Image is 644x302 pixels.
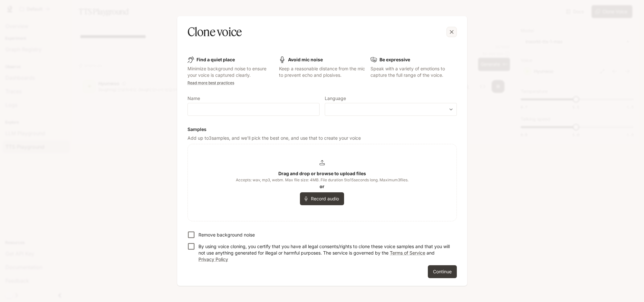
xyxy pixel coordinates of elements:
a: Read more best practices [187,80,234,85]
a: Privacy Policy [198,257,228,262]
button: Continue [428,265,457,278]
a: Terms of Service [390,250,425,256]
p: Minimize background noise to ensure your voice is captured clearly. [187,65,274,78]
p: Add up to 3 samples, and we'll pick the best one, and use that to create your voice [187,135,457,141]
b: Avoid mic noise [288,57,323,62]
b: or [320,184,324,189]
h5: Clone voice [187,24,242,40]
p: Speak with a variety of emotions to capture the full range of the voice. [370,65,457,78]
b: Drag and drop or browse to upload files [278,171,366,176]
div: ​ [325,106,457,113]
b: Find a quiet place [197,57,235,62]
button: Record audio [300,192,344,205]
p: Keep a reasonable distance from the mic to prevent echo and plosives. [279,65,365,78]
p: Name [187,96,200,101]
b: Be expressive [380,57,410,62]
p: Language [325,96,346,101]
p: By using voice cloning, you certify that you have all legal consents/rights to clone these voice ... [198,243,452,263]
span: Accepts: wav, mp3, webm. Max file size: 4MB. File duration 5 to 15 seconds long. Maximum 3 files. [236,177,409,183]
h6: Samples [187,126,457,133]
p: Remove background noise [198,232,255,238]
